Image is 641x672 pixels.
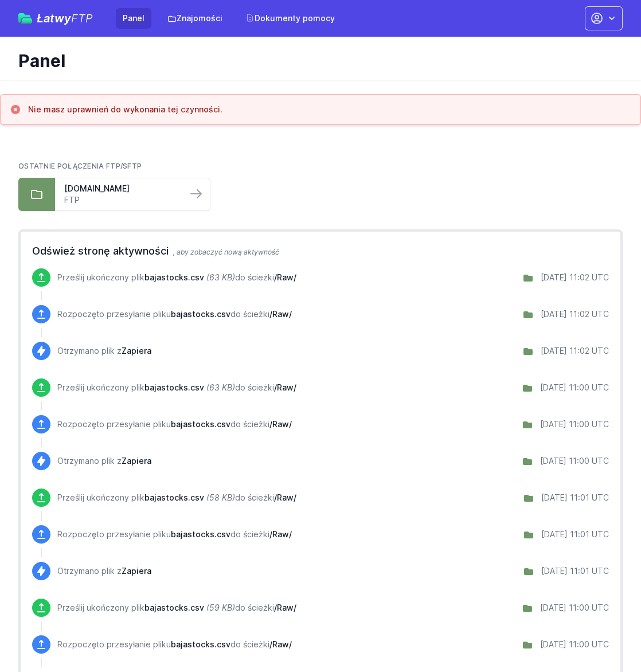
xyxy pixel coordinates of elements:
[64,183,178,194] a: [DOMAIN_NAME]
[584,615,627,658] iframe: Drift Widget Chat Controller
[206,603,235,612] font: (59 KB)
[541,272,609,282] font: [DATE] 11:02 UTC
[274,382,296,392] font: /Raw/
[57,456,122,466] font: Otrzymano plik z
[122,456,151,466] font: Zapiera
[540,456,609,466] font: [DATE] 11:00 UTC
[540,603,609,612] font: [DATE] 11:00 UTC
[274,603,296,612] span: /Surowy/
[540,382,609,392] font: [DATE] 11:00 UTC
[206,382,235,392] font: (63 KB)
[206,272,235,282] font: (63 KB)
[230,639,269,649] font: do ścieżki
[57,309,171,319] font: Rozpoczęto przesyłanie pliku
[144,493,204,502] font: bajastocks.csv
[57,382,144,392] font: Prześlij ukończony plik
[171,529,230,539] font: bajastocks.csv
[144,272,204,282] font: bajastocks.csv
[540,639,609,649] font: [DATE] 11:00 UTC
[122,346,151,355] font: Zapiera
[269,419,292,429] span: /Surowy/
[57,346,122,355] font: Otrzymano plik z
[171,419,230,429] font: bajastocks.csv
[144,603,204,612] font: bajastocks.csv
[18,162,142,170] font: Ostatnie połączenia FTP/SFTP
[541,346,609,355] font: [DATE] 11:02 UTC
[274,493,296,502] font: /Raw/
[18,13,93,24] a: ŁatwyFTP
[230,309,269,319] font: do ścieżki
[541,493,609,502] font: [DATE] 11:01 UTC
[144,382,204,392] font: bajastocks.csv
[64,195,80,205] font: FTP
[57,566,122,576] font: Otrzymano plik z
[269,309,292,319] font: /Raw/
[116,8,151,29] a: Panel
[540,419,609,429] font: [DATE] 11:00 UTC
[230,419,269,429] font: do ścieżki
[230,529,269,539] font: do ścieżki
[123,13,144,23] font: Panel
[206,493,235,502] font: (58 KB)
[269,419,292,429] font: /Raw/
[255,13,335,23] font: Dokumenty pomocy
[274,272,296,282] font: /Raw/
[171,639,230,649] font: bajastocks.csv
[37,11,71,25] font: Łatwy
[32,245,169,257] font: Odśwież stronę aktywności
[269,529,292,539] font: /Raw/
[235,603,274,612] font: do ścieżki
[269,639,292,649] font: /Raw/
[71,11,93,25] font: FTP
[269,639,292,649] span: /Surowy/
[269,309,292,319] span: /Surowy/
[269,529,292,539] span: /Surowy/
[57,419,171,429] font: Rozpoczęto przesyłanie pliku
[541,529,609,539] font: [DATE] 11:01 UTC
[57,639,171,649] font: Rozpoczęto przesyłanie pliku
[274,272,296,282] span: /Surowy/
[235,493,274,502] font: do ścieżki
[161,8,229,29] a: Znajomości
[235,382,274,392] font: do ścieżki
[177,13,222,23] font: Znajomości
[57,529,171,539] font: Rozpoczęto przesyłanie pliku
[57,603,144,612] font: Prześlij ukończony plik
[235,272,274,282] font: do ścieżki
[64,183,130,193] font: [DOMAIN_NAME]
[64,194,178,206] a: FTP
[28,104,222,114] font: Nie masz uprawnień do wykonania tej czynności.
[274,603,296,612] font: /Raw/
[274,493,296,502] span: /Surowy/
[57,493,144,502] font: Prześlij ukończony plik
[171,309,230,319] font: bajastocks.csv
[541,309,609,319] font: [DATE] 11:02 UTC
[541,566,609,576] font: [DATE] 11:01 UTC
[18,13,32,24] img: easyftp_logo.png
[274,382,296,392] span: /Surowy/
[239,8,342,29] a: Dokumenty pomocy
[18,50,65,71] font: Panel
[57,272,144,282] font: Prześlij ukończony plik
[173,248,279,256] font: , aby zobaczyć nową aktywność
[122,566,151,576] font: Zapiera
